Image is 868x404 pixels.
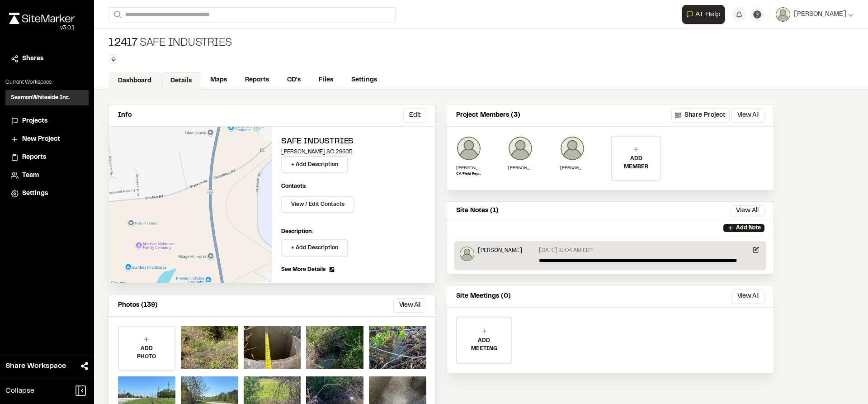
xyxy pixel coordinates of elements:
p: [PERSON_NAME] , SC 29605 [281,148,426,156]
span: Shares [22,54,43,64]
button: + Add Description [281,156,348,173]
button: View / Edit Contacts [281,196,354,213]
p: ADD MEETING [457,337,511,353]
span: See More Details [281,266,325,274]
a: Shares [11,54,83,64]
button: View All [731,289,764,304]
button: View All [730,205,764,216]
p: Current Workspace [5,78,89,86]
p: Info [118,110,132,120]
img: User [776,7,790,22]
button: Open AI Assistant [682,5,725,24]
p: [DATE] 11:04 AM EDT [539,247,593,255]
span: Team [22,171,39,181]
img: Raphael Betit [508,136,533,161]
a: CD's [278,71,310,89]
img: Raphael Betit [460,247,474,261]
a: Dashboard [108,72,161,90]
span: AI Help [695,9,721,20]
p: Project Members (3) [456,110,520,120]
span: Share Workspace [5,361,66,371]
span: Settings [22,189,48,199]
span: New Project [22,134,60,144]
p: Photos (139) [118,300,158,310]
p: Site Meetings (0) [456,291,511,301]
span: Reports [22,152,46,162]
span: Collapse [5,385,34,396]
button: [PERSON_NAME] [776,7,854,22]
p: [PERSON_NAME] [508,165,533,171]
img: Katlyn Thomasson [456,136,481,161]
h3: SeamonWhiteside Inc. [11,94,70,102]
button: Edit Tags [108,54,118,64]
p: Description: [281,228,426,236]
p: Site Notes (1) [456,206,499,216]
a: Details [161,72,201,90]
span: [PERSON_NAME] [794,10,846,19]
img: rebrand.png [9,13,75,24]
p: [PERSON_NAME] [560,165,585,171]
p: ADD MEMBER [612,155,660,171]
div: Safe Industries [108,36,232,51]
a: Reports [11,152,83,162]
a: Settings [11,189,83,199]
button: + Add Description [281,239,348,257]
p: [PERSON_NAME] [456,165,481,171]
p: ADD PHOTO [119,345,175,361]
span: 12417 [108,36,138,51]
button: Share Project [671,108,730,123]
img: Benjamin [560,136,585,161]
p: [PERSON_NAME] [478,247,522,255]
h2: Safe Industries [281,136,426,148]
a: Settings [342,71,386,89]
a: Files [310,71,342,89]
a: Team [11,171,83,181]
button: View All [731,108,764,123]
button: Search [108,7,125,22]
button: View All [393,298,426,313]
p: CA Field Representative [456,171,481,177]
button: Edit [403,108,426,123]
p: Contacts: [281,182,307,190]
span: Projects [22,116,47,126]
a: New Project [11,134,83,144]
a: Reports [236,71,278,89]
div: Oh geez...please don't... [9,24,75,32]
p: Add Note [736,224,761,232]
a: Projects [11,116,83,126]
div: Open AI Assistant [682,5,728,24]
a: Maps [201,71,236,89]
